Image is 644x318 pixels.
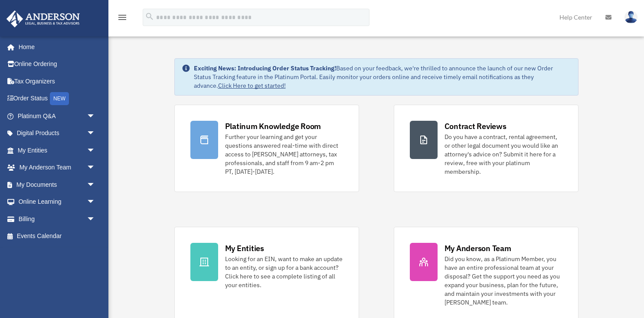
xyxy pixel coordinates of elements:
[445,243,511,254] div: My Anderson Team
[445,255,562,307] div: Did you know, as a Platinum Member, you have an entire professional team at your disposal? Get th...
[87,142,104,159] span: arrow_drop_down
[87,210,104,228] span: arrow_drop_down
[6,107,108,125] a: Platinum Q&Aarrow_drop_down
[117,15,127,23] a: menu
[194,64,336,72] strong: Exciting News: Introducing Order Status Tracking!
[145,12,154,21] i: search
[50,92,69,105] div: NEW
[6,125,108,142] a: Digital Productsarrow_drop_down
[6,159,108,176] a: My Anderson Teamarrow_drop_down
[6,210,108,228] a: Billingarrow_drop_down
[4,10,82,27] img: Anderson Advisors Platinum Portal
[445,132,562,176] div: Do you have a contract, rental agreement, or other legal document you would like an attorney's ad...
[225,121,321,132] div: Platinum Knowledge Room
[218,82,286,89] a: Click Here to get started!
[87,107,104,125] span: arrow_drop_down
[6,56,108,73] a: Online Ordering
[6,228,108,245] a: Events Calendar
[6,38,104,56] a: Home
[87,125,104,142] span: arrow_drop_down
[225,243,264,254] div: My Entities
[6,176,108,193] a: My Documentsarrow_drop_down
[624,11,637,23] img: User Pic
[6,90,108,108] a: Order StatusNEW
[194,64,571,90] div: Based on your feedback, we're thrilled to announce the launch of our new Order Status Tracking fe...
[394,105,579,192] a: Contract Reviews Do you have a contract, rental agreement, or other legal document you would like...
[225,255,343,289] div: Looking for an EIN, want to make an update to an entity, or sign up for a bank account? Click her...
[87,193,104,211] span: arrow_drop_down
[117,12,127,23] i: menu
[445,121,507,132] div: Contract Reviews
[225,132,343,176] div: Further your learning and get your questions answered real-time with direct access to [PERSON_NAM...
[174,105,359,192] a: Platinum Knowledge Room Further your learning and get your questions answered real-time with dire...
[6,73,108,90] a: Tax Organizers
[87,176,104,194] span: arrow_drop_down
[6,193,108,211] a: Online Learningarrow_drop_down
[87,159,104,177] span: arrow_drop_down
[6,142,108,159] a: My Entitiesarrow_drop_down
